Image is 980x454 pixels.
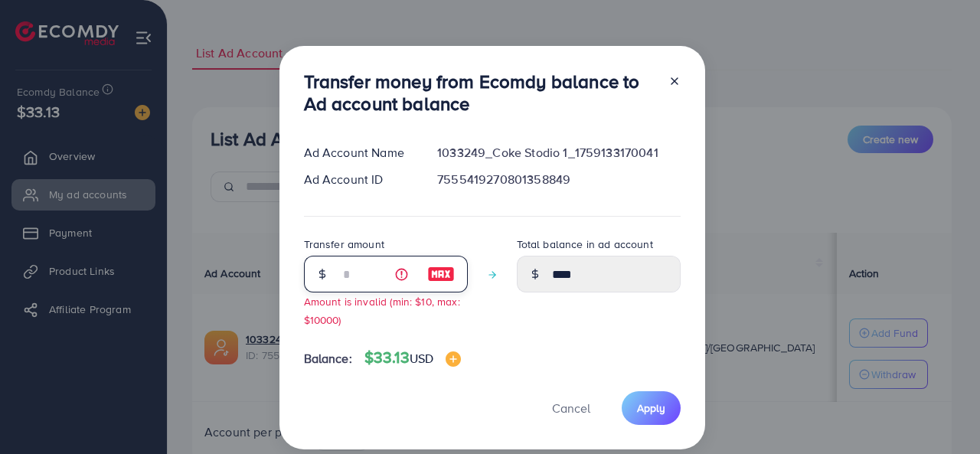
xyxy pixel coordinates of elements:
[552,400,590,416] span: Cancel
[915,385,969,443] iframe: Chat
[292,171,426,188] div: Ad Account ID
[427,265,455,283] img: image
[364,348,461,367] h4: $33.13
[622,391,681,424] button: Apply
[304,70,656,115] h3: Transfer money from Ecomdy balance to Ad account balance
[517,237,653,252] label: Total balance in ad account
[446,351,461,367] img: image
[533,391,609,424] button: Cancel
[304,350,352,367] span: Balance:
[304,294,460,326] small: Amount is invalid (min: $10, max: $10000)
[425,144,692,162] div: 1033249_Coke Stodio 1_1759133170041
[410,350,433,367] span: USD
[304,237,384,252] label: Transfer amount
[425,171,692,188] div: 7555419270801358849
[292,144,426,162] div: Ad Account Name
[637,400,665,416] span: Apply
